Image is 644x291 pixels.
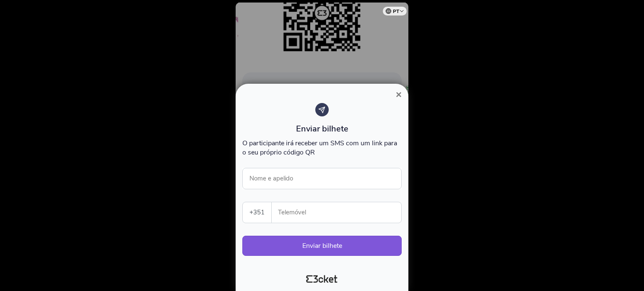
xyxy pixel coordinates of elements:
input: Telemóvel [278,202,401,223]
label: Telemóvel [272,202,402,223]
input: Nome e apelido [242,168,402,189]
label: Nome e apelido [242,168,300,189]
span: O participante irá receber um SMS com um link para o seu próprio código QR [242,139,397,157]
button: Enviar bilhete [242,236,402,256]
span: Enviar bilhete [296,123,348,134]
span: × [396,89,402,100]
